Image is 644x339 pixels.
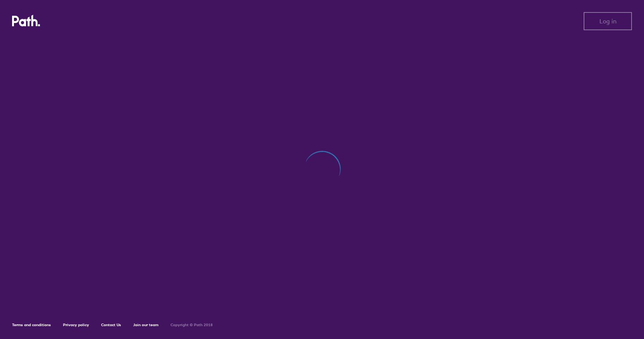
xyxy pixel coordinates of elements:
a: Contact Us [101,322,121,327]
span: Log in [599,18,616,25]
h6: Copyright © Path 2018 [171,323,213,327]
a: Terms and conditions [12,322,51,327]
a: Join our team [133,322,158,327]
button: Log in [584,12,632,30]
a: Privacy policy [63,322,89,327]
